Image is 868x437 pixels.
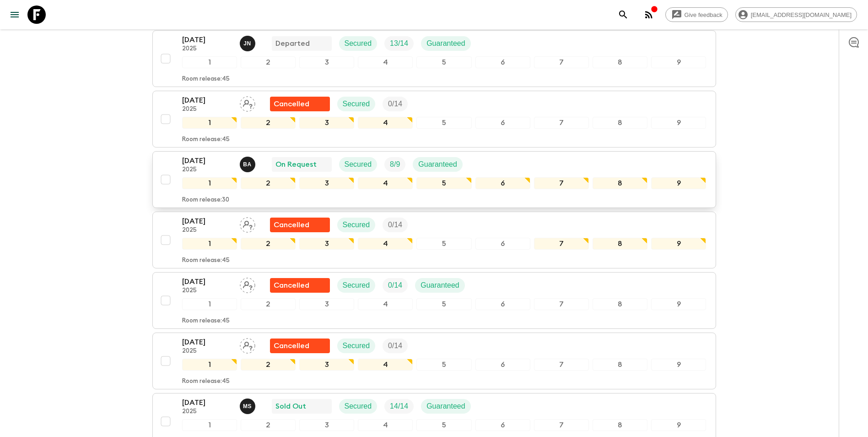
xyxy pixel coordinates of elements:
[534,298,589,310] div: 7
[343,280,370,291] p: Secured
[651,56,706,68] div: 9
[416,177,471,189] div: 5
[418,159,457,170] p: Guaranteed
[416,419,471,431] div: 5
[416,298,471,310] div: 5
[593,359,647,371] div: 8
[383,278,408,293] div: Trip Fill
[651,238,706,250] div: 9
[182,408,232,415] p: 2025
[475,177,530,189] div: 6
[182,257,230,264] p: Room release: 45
[614,5,632,24] button: search adventures
[275,38,310,49] p: Departed
[339,36,377,51] div: Secured
[593,56,647,68] div: 8
[240,99,255,106] span: Assign pack leader
[274,219,309,230] p: Cancelled
[240,220,255,227] span: Assign pack leader
[241,419,296,431] div: 2
[388,219,402,230] p: 0 / 14
[475,359,530,371] div: 6
[475,56,530,68] div: 6
[345,401,372,412] p: Secured
[665,7,728,22] a: Give feedback
[475,298,530,310] div: 6
[182,136,230,143] p: Room release: 45
[388,98,402,109] p: 0 / 14
[388,280,402,291] p: 0 / 14
[270,278,330,293] div: Flash Pack cancellation
[651,359,706,371] div: 9
[152,30,716,87] button: [DATE]2025Janita NurmiDepartedSecuredTrip FillGuaranteed123456789Room release:45
[182,287,232,295] p: 2025
[5,5,24,24] button: menu
[270,97,330,111] div: Flash Pack cancellation
[651,117,706,129] div: 9
[182,56,237,68] div: 1
[182,117,237,129] div: 1
[534,177,589,189] div: 7
[182,317,230,325] p: Room release: 45
[339,157,377,172] div: Secured
[274,280,309,291] p: Cancelled
[182,348,232,355] p: 2025
[345,159,372,170] p: Secured
[182,378,230,385] p: Room release: 45
[275,159,317,170] p: On Request
[651,177,706,189] div: 9
[383,339,408,353] div: Trip Fill
[384,157,405,172] div: Trip Fill
[274,340,309,351] p: Cancelled
[358,56,413,68] div: 4
[182,166,232,174] p: 2025
[182,298,237,310] div: 1
[299,419,354,431] div: 3
[416,238,471,250] div: 5
[241,238,296,250] div: 2
[651,419,706,431] div: 9
[240,401,257,409] span: Magda Sotiriadis
[152,272,716,329] button: [DATE]2025Assign pack leaderFlash Pack cancellationSecuredTrip FillGuaranteed123456789Room releas...
[270,218,330,232] div: Flash Pack cancellation
[593,117,647,129] div: 8
[182,276,232,287] p: [DATE]
[475,419,530,431] div: 6
[243,161,252,168] p: B A
[240,399,257,414] button: MS
[416,117,471,129] div: 5
[345,38,372,49] p: Secured
[358,419,413,431] div: 4
[241,56,296,68] div: 2
[152,91,716,147] button: [DATE]2025Assign pack leaderFlash Pack cancellationSecuredTrip Fill123456789Room release:45
[182,45,232,53] p: 2025
[182,95,232,106] p: [DATE]
[384,399,414,414] div: Trip Fill
[343,98,370,109] p: Secured
[299,177,354,189] div: 3
[241,359,296,371] div: 2
[475,238,530,250] div: 6
[270,339,330,353] div: Flash Pack cancellation
[337,339,376,353] div: Secured
[182,397,232,408] p: [DATE]
[358,238,413,250] div: 4
[746,11,857,18] span: [EMAIL_ADDRESS][DOMAIN_NAME]
[383,97,408,111] div: Trip Fill
[182,227,232,234] p: 2025
[534,419,589,431] div: 7
[152,151,716,208] button: [DATE]2025Byron AndersonOn RequestSecuredTrip FillGuaranteed123456789Room release:30
[152,333,716,389] button: [DATE]2025Assign pack leaderFlash Pack cancellationSecuredTrip Fill123456789Room release:45
[299,56,354,68] div: 3
[384,36,414,51] div: Trip Fill
[534,238,589,250] div: 7
[416,359,471,371] div: 5
[240,157,257,172] button: BA
[593,298,647,310] div: 8
[182,76,230,83] p: Room release: 45
[534,359,589,371] div: 7
[358,359,413,371] div: 4
[299,238,354,250] div: 3
[534,117,589,129] div: 7
[182,216,232,227] p: [DATE]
